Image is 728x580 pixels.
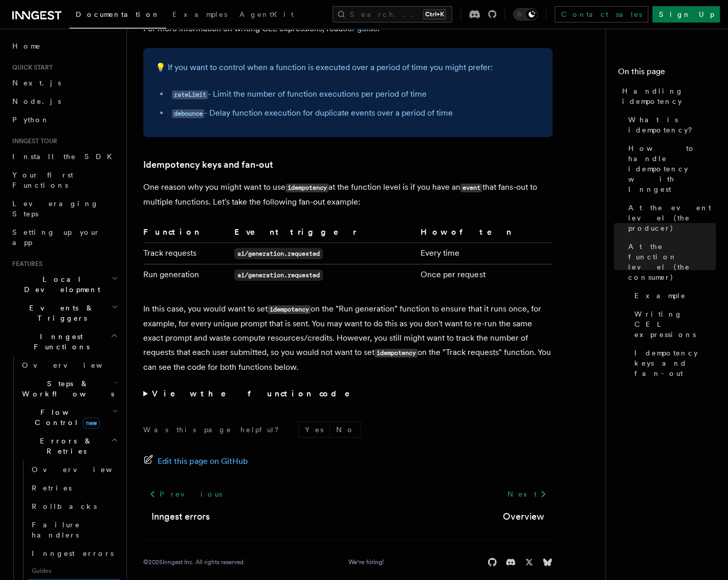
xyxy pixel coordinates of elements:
[628,203,716,233] span: At the event level (the producer)
[234,248,323,259] code: ai/generation.requested
[333,6,452,23] button: Search...Ctrl+K
[166,3,233,28] a: Examples
[503,509,544,524] a: Overview
[234,270,323,281] code: ai/generation.requested
[630,286,716,305] a: Example
[239,10,294,18] span: AgentKit
[630,305,716,344] a: Writing CEL expressions
[416,264,553,286] td: Once per request
[230,226,416,243] th: Event trigger
[143,485,228,503] a: Previous
[8,166,120,194] a: Your first Functions
[12,152,118,161] span: Install the SDK
[12,116,50,124] span: Python
[8,92,120,110] a: Node.js
[28,516,120,544] a: Failure handlers
[630,344,716,383] a: Idempotency keys and fan-out
[32,465,137,474] span: Overview
[634,309,716,340] span: Writing CEL expressions
[501,485,553,503] a: Next
[8,63,53,72] span: Quick start
[348,558,384,566] a: We're hiring!
[83,417,100,429] span: new
[143,302,553,374] p: In this case, you would want to set on the "Run generation" function to ensure that it runs once,...
[299,422,329,437] button: Yes
[622,86,716,106] span: Handling idempotency
[8,147,120,166] a: Install the SDK
[460,184,482,192] code: event
[416,226,553,243] th: How often
[143,264,230,286] td: Run generation
[513,8,538,20] button: Toggle dark mode
[634,348,716,378] span: Idempotency keys and fan-out
[18,374,120,403] button: Steps & Workflows
[12,97,61,105] span: Node.js
[156,60,540,75] p: 💡 If you want to control when a function is executed over a period of time you might prefer:
[12,228,100,247] span: Setting up your app
[18,403,120,432] button: Flow Controlnew
[28,479,120,497] a: Retries
[22,361,127,369] span: Overview
[76,10,160,18] span: Documentation
[628,241,716,282] span: At the function level (the consumer)
[18,407,113,428] span: Flow Control
[416,243,553,264] td: Every time
[172,89,208,99] a: rateLimit
[18,356,120,374] a: Overview
[18,378,114,399] span: Steps & Workflows
[618,65,716,82] h4: On this page
[143,558,245,566] div: © 2025 Inngest Inc. All rights reserved.
[618,82,716,110] a: Handling idempotency
[12,199,99,218] span: Leveraging Steps
[172,10,227,18] span: Examples
[158,454,248,469] span: Edit this page on GitHub
[233,3,300,28] a: AgentKit
[624,139,716,198] a: How to handle idempotency with Inngest
[12,41,41,51] span: Home
[634,291,686,301] span: Example
[8,74,120,92] a: Next.js
[330,422,361,437] button: No
[32,549,114,557] span: Inngest errors
[374,349,417,358] code: idempotency
[285,184,328,192] code: idempotency
[8,274,112,295] span: Local Development
[18,432,120,460] button: Errors & Retries
[652,6,720,23] a: Sign Up
[8,137,57,145] span: Inngest tour
[423,9,446,19] kbd: Ctrl+K
[143,180,553,209] p: One reason why you might want to use at the function level is if you have an that fans-out to mul...
[8,223,120,252] a: Setting up your app
[32,521,80,539] span: Failure handlers
[268,305,311,314] code: idempotency
[12,171,73,189] span: Your first Functions
[143,158,273,172] a: Idempotency keys and fan-out
[169,106,540,121] li: - Delay function execution for duplicate events over a period of time
[624,237,716,286] a: At the function level (the consumer)
[8,331,111,352] span: Inngest Functions
[143,454,248,469] a: Edit this page on GitHub
[18,436,111,456] span: Errors & Retries
[143,226,230,243] th: Function
[8,260,42,268] span: Features
[8,270,120,299] button: Local Development
[143,243,230,264] td: Track requests
[70,3,166,29] a: Documentation
[8,194,120,223] a: Leveraging Steps
[28,497,120,516] a: Rollbacks
[151,509,210,524] a: Inngest errors
[28,544,120,563] a: Inngest errors
[32,484,72,492] span: Retries
[624,198,716,237] a: At the event level (the producer)
[624,110,716,139] a: What is idempotency?
[152,389,364,398] strong: View the function code
[12,79,61,87] span: Next.js
[169,87,540,102] li: - Limit the number of function executions per period of time
[8,299,120,327] button: Events & Triggers
[172,91,208,99] code: rateLimit
[143,425,286,435] p: Was this page helpful?
[28,563,120,579] span: Guides
[8,303,112,323] span: Events & Triggers
[143,387,553,401] summary: View the function code
[555,6,648,23] a: Contact sales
